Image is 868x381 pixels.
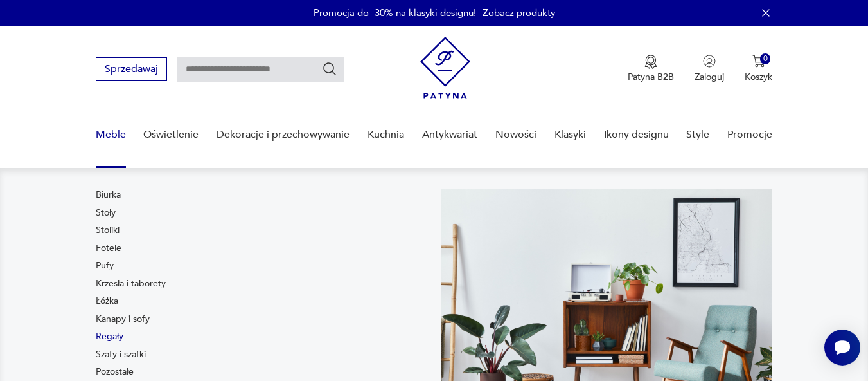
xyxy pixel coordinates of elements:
button: Sprzedawaj [96,57,167,81]
a: Zobacz produkty [483,6,555,19]
p: Promocja do -30% na klasyki designu! [314,6,476,19]
p: Patyna B2B [628,71,674,83]
a: Promocje [727,110,772,160]
a: Stoły [96,207,116,219]
img: Patyna - sklep z meblami i dekoracjami vintage [420,37,470,99]
a: Style [686,110,709,160]
iframe: Smartsupp widget button [824,330,860,366]
a: Oświetlenie [143,110,199,160]
a: Ikony designu [604,110,669,160]
a: Kuchnia [368,110,404,160]
a: Nowości [495,110,536,160]
a: Meble [96,110,126,160]
a: Ikona medaluPatyna B2B [628,55,674,83]
p: Zaloguj [695,71,724,83]
div: 0 [760,53,771,64]
a: Regały [96,330,123,343]
a: Stoliki [96,224,120,237]
a: Kanapy i sofy [96,313,150,326]
a: Krzesła i taborety [96,277,166,290]
img: Ikona medalu [644,55,657,69]
a: Łóżka [96,295,118,308]
a: Antykwariat [422,110,477,160]
a: Dekoracje i przechowywanie [217,110,350,160]
a: Biurka [96,189,121,201]
a: Pozostałe [96,366,134,378]
img: Ikonka użytkownika [703,55,716,68]
button: 0Koszyk [745,55,772,83]
button: Patyna B2B [628,55,674,83]
img: Ikona koszyka [752,55,765,68]
a: Sprzedawaj [96,66,167,75]
button: Zaloguj [695,55,724,83]
a: Szafy i szafki [96,348,146,361]
p: Koszyk [745,71,772,83]
a: Klasyki [554,110,586,160]
a: Fotele [96,242,121,255]
button: Szukaj [322,61,337,77]
a: Pufy [96,259,114,272]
